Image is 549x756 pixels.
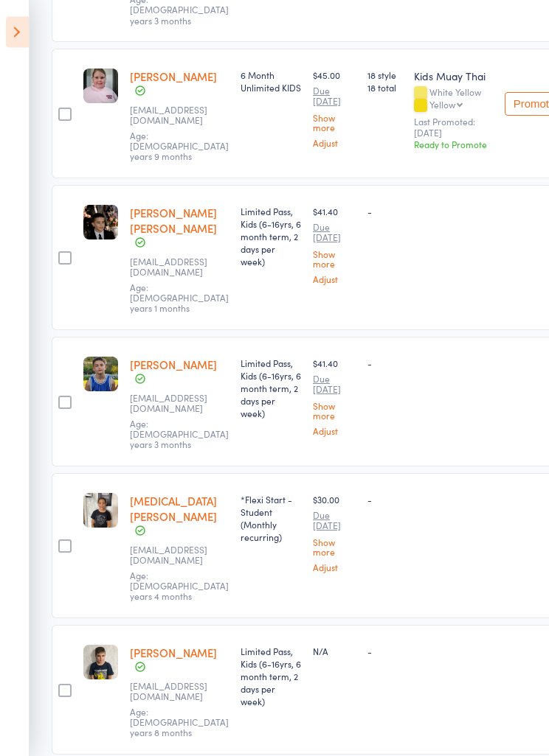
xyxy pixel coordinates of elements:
[130,206,217,237] a: [PERSON_NAME] [PERSON_NAME]
[414,139,493,151] div: Ready to Promote
[241,357,301,420] div: Limited Pass, Kids (6-16yrs, 6 month term, 2 days per week)
[130,570,229,603] span: Age: [DEMOGRAPHIC_DATA] years 4 months
[313,86,356,108] small: Due [DATE]
[130,494,217,525] a: [MEDICAL_DATA][PERSON_NAME]
[130,545,226,567] small: brasivera1@hotmail.com
[130,357,217,373] a: [PERSON_NAME]
[130,682,226,703] small: bos_rajvosa95@hotmail.com
[130,69,217,85] a: [PERSON_NAME]
[130,418,229,452] span: Age: [DEMOGRAPHIC_DATA] years 3 months
[313,69,356,148] div: $45.00
[83,645,118,680] img: image1746083433.png
[313,113,356,133] a: Show more
[130,393,226,415] small: Rachaelannhaber@gmail.com
[313,275,356,284] a: Adjust
[130,706,229,740] span: Age: [DEMOGRAPHIC_DATA] years 8 months
[313,494,356,573] div: $30.00
[414,69,493,84] div: Kids Muay Thai
[241,206,301,268] div: Limited Pass, Kids (6-16yrs, 6 month term, 2 days per week)
[367,206,402,218] div: -
[367,357,402,370] div: -
[83,69,118,104] img: image1745906792.png
[130,281,229,315] span: Age: [DEMOGRAPHIC_DATA] years 1 months
[83,494,118,528] img: image1704697603.png
[367,494,402,506] div: -
[313,511,356,532] small: Due [DATE]
[241,645,301,708] div: Limited Pass, Kids (6-16yrs, 6 month term, 2 days per week)
[313,223,356,244] small: Due [DATE]
[313,538,356,557] a: Show more
[83,357,118,392] img: image1747116213.png
[241,494,301,544] div: *Flexi Start - Student (Monthly recurring)
[130,130,229,164] span: Age: [DEMOGRAPHIC_DATA] years 9 months
[130,257,226,279] small: Rachaelannhaber@gmail.com
[313,139,356,148] a: Adjust
[414,117,493,139] small: Last Promoted: [DATE]
[313,206,356,284] div: $41.40
[83,206,118,240] img: image1747116224.png
[241,69,301,94] div: 6 Month Unlimited KIDS
[130,645,217,661] a: [PERSON_NAME]
[414,88,493,113] div: White Yellow
[313,563,356,573] a: Adjust
[130,105,226,127] small: Mirandajtempest@hotmail.com
[313,374,356,396] small: Due [DATE]
[367,69,402,82] span: 18 style
[313,250,356,269] a: Show more
[367,645,402,658] div: -
[313,645,356,658] div: N/A
[367,82,402,94] span: 18 total
[313,357,356,436] div: $41.40
[313,402,356,421] a: Show more
[313,427,356,436] a: Adjust
[429,100,455,110] div: Yellow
